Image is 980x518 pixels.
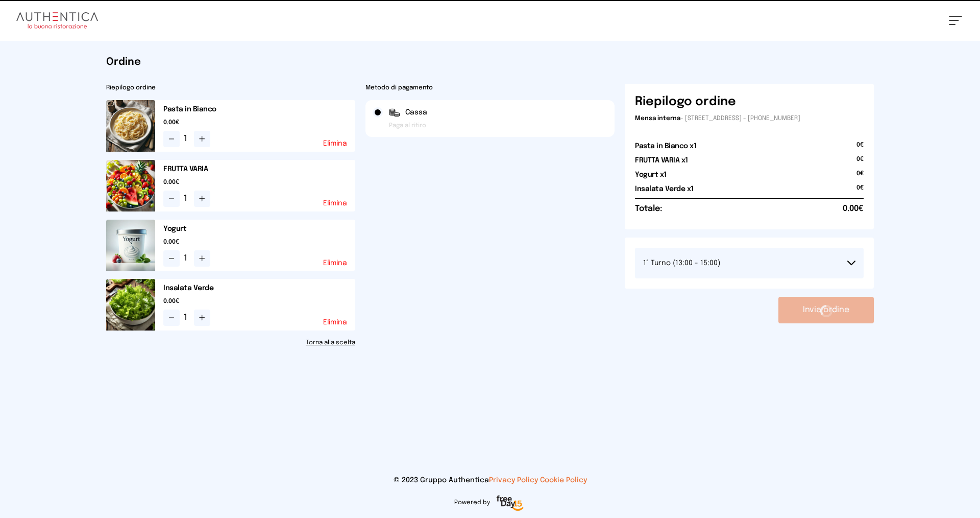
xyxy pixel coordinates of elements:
[635,170,667,180] h2: Yogurt x1
[163,119,355,127] span: 0.00€
[163,297,355,305] span: 0.00€
[323,200,347,207] button: Elimina
[489,477,538,484] a: Privacy Policy
[184,312,190,324] span: 1
[856,141,864,155] span: 0€
[323,140,347,147] button: Elimina
[454,499,490,507] span: Powered by
[16,475,964,485] p: © 2023 Gruppo Authentica
[635,115,680,122] span: Mensa interna
[163,238,355,246] span: 0.00€
[106,160,155,211] img: media
[184,252,190,265] span: 1
[163,164,355,174] h2: FRUTTA VARIA
[635,114,864,123] p: - [STREET_ADDRESS] - [PHONE_NUMBER]
[635,94,736,110] h6: Riepilogo ordine
[856,170,864,184] span: 0€
[106,55,874,69] h1: Ordine
[163,283,355,293] h2: Insalata Verde
[16,12,98,29] img: logo.8f33a47.png
[389,122,426,130] span: Paga al ritiro
[163,104,355,114] h2: Pasta in Bianco
[106,339,355,347] a: Torna alla scelta
[163,224,355,234] h2: Yogurt
[540,477,587,484] a: Cookie Policy
[635,184,694,194] h2: Insalata Verde x1
[106,279,155,331] img: media
[635,141,696,151] h2: Pasta in Bianco x1
[323,319,347,326] button: Elimina
[643,260,720,267] span: 1° Turno (13:00 - 15:00)
[106,220,155,271] img: media
[856,155,864,170] span: 0€
[494,493,526,514] img: logo-freeday.3e08031.png
[635,203,662,215] h6: Totale:
[323,260,347,267] button: Elimina
[163,178,355,186] span: 0.00€
[184,193,190,205] span: 1
[635,155,688,166] h2: FRUTTA VARIA x1
[106,84,355,92] h2: Riepilogo ordine
[405,107,427,117] span: Cassa
[365,84,615,92] h2: Metodo di pagamento
[843,203,864,215] span: 0.00€
[184,133,190,145] span: 1
[106,100,155,152] img: media
[635,248,864,278] button: 1° Turno (13:00 - 15:00)
[856,184,864,198] span: 0€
